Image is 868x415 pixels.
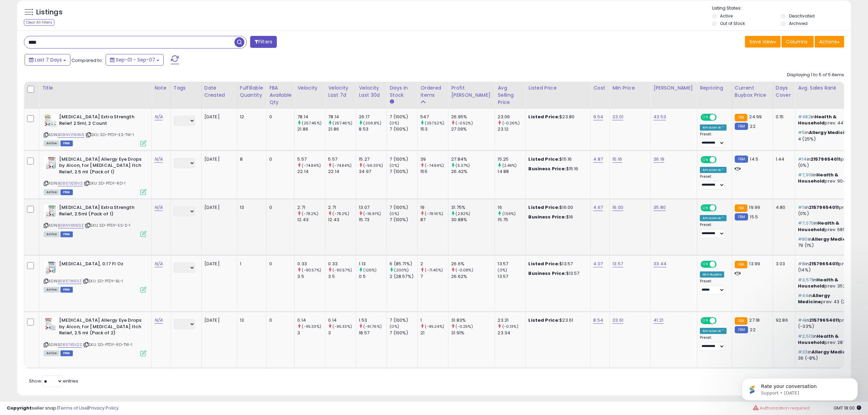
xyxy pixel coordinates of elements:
[204,156,232,162] div: [DATE]
[498,114,525,120] div: 23.06
[269,84,291,106] div: FBA Available Qty
[528,270,566,277] b: Business Price:
[425,120,444,126] small: (257.52%)
[390,84,415,99] div: Days In Stock
[798,114,865,126] p: in prev: 441 (9%)
[328,273,356,280] div: 3.5
[716,115,727,120] span: OFF
[528,270,585,277] div: $13.57
[451,84,492,99] div: Profit [PERSON_NAME]
[359,204,386,211] div: 13.07
[716,318,727,324] span: OFF
[390,114,417,120] div: 7 (100%)
[297,273,325,280] div: 3.5
[798,261,865,273] p: in prev: 7 (14%)
[528,113,559,120] b: Listed Price:
[456,267,473,273] small: (-0.08%)
[456,324,473,329] small: (-0.25%)
[333,120,352,126] small: (257.46%)
[776,84,792,99] div: Days Cover
[363,267,377,273] small: (126%)
[240,317,261,323] div: 13
[498,126,525,132] div: 23.12
[44,317,57,331] img: 41lyrfYXQoL._SL40_.jpg
[776,317,790,323] div: 92.86
[390,99,394,105] small: Days In Stock.
[749,317,760,323] span: 27.18
[390,273,417,280] div: 2 (28.57%)
[593,113,603,120] a: 9.54
[425,211,443,216] small: (-78.16%)
[809,317,839,323] span: 21579654011
[363,120,381,126] small: (206.8%)
[653,84,694,92] div: [PERSON_NAME]
[798,317,865,330] p: in prev: 6 (-33%)
[363,324,381,329] small: (-91.76%)
[30,26,118,32] p: Message from Support, sent 5d ago
[528,261,585,267] div: $13.57
[60,231,73,237] span: FBM
[44,114,146,146] div: ASIN:
[390,169,417,175] div: 7 (100%)
[612,84,648,92] div: Min Price
[269,114,289,120] div: 0
[498,273,525,280] div: 13.57
[60,189,73,195] span: FBM
[420,84,445,99] div: Ordered Items
[420,156,448,162] div: 39
[59,114,142,128] b: [MEDICAL_DATA] Extra Strength Relief 2.5ml, 2 Count
[528,114,585,120] div: $23.80
[154,204,163,211] a: N/A
[59,261,142,269] b: [MEDICAL_DATA], 0.17 Fl Oz
[451,273,494,280] div: 26.62%
[15,21,26,31] img: Profile image for Support
[71,57,103,64] span: Compared to:
[701,157,710,162] span: ON
[44,261,146,292] div: ASIN:
[798,130,865,142] p: in prev: 4 (25%)
[35,56,62,63] span: Last 7 Days
[528,214,566,220] b: Business Price:
[359,169,386,175] div: 34.97
[302,324,321,329] small: (-95.33%)
[612,204,623,211] a: 16.00
[809,260,839,267] span: 21579654011
[25,54,70,66] button: Last 7 Days
[735,326,748,333] small: FBM
[451,126,494,132] div: 27.09%
[451,317,494,323] div: 31.83%
[359,156,386,162] div: 15.27
[390,217,417,223] div: 7 (100%)
[60,287,73,293] span: FBM
[44,204,146,236] div: ASIN:
[498,84,523,106] div: Avg Selling Price
[798,172,813,178] span: #7,919
[58,223,84,228] a: B08NYXN69Z
[394,267,409,273] small: (200%)
[390,126,417,132] div: 7 (100%)
[58,405,87,411] a: Terms of Use
[735,123,748,130] small: FBM
[716,262,727,267] span: OFF
[59,317,142,338] b: [MEDICAL_DATA] Allergy Eye Drops by Alcon, for [MEDICAL_DATA] Itch Relief, 2.5 ml (Pack of 2)
[798,293,865,305] p: in prev: 43 (2%)
[240,261,261,267] div: 1
[250,36,277,48] button: Filters
[701,318,710,324] span: ON
[390,261,417,267] div: 6 (85.71%)
[333,324,352,329] small: (-95.33%)
[44,189,59,195] span: All listings currently available for purchase on Amazon
[731,364,868,412] iframe: Intercom notifications message
[528,166,585,172] div: $15.16
[735,204,747,212] small: FBA
[750,214,758,220] span: 15.5
[204,84,234,99] div: Date Created
[798,204,805,211] span: #11
[390,163,399,168] small: (0%)
[798,156,865,169] p: in prev: 14 (0%)
[10,14,126,37] div: message notification from Support, 5d ago. Rate your conversation
[328,261,356,267] div: 0.33
[720,13,733,19] label: Active
[269,261,289,267] div: 0
[451,261,494,267] div: 26.6%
